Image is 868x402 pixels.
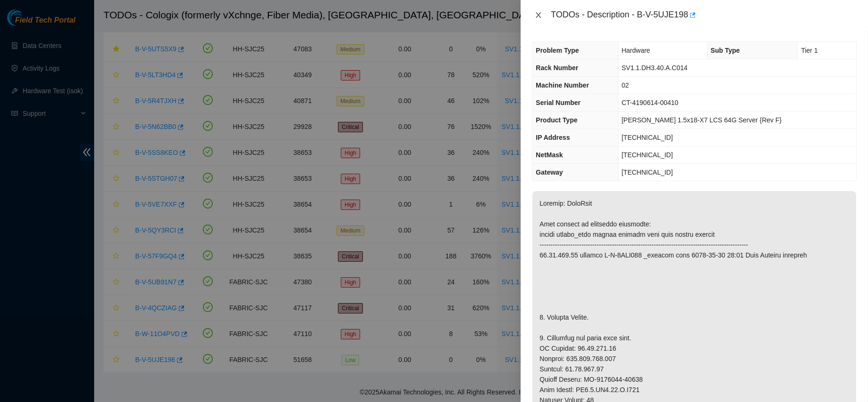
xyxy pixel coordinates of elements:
[536,99,580,106] span: Serial Number
[536,134,570,141] span: IP Address
[801,47,818,54] span: Tier 1
[622,99,679,106] span: CT-4190614-00410
[622,134,673,141] span: [TECHNICAL_ID]
[622,151,673,159] span: [TECHNICAL_ID]
[551,8,857,23] div: TODOs - Description - B-V-5UJE198
[622,81,629,89] span: 02
[536,47,579,54] span: Problem Type
[536,116,577,124] span: Product Type
[535,11,542,19] span: close
[622,169,673,176] span: [TECHNICAL_ID]
[536,169,563,176] span: Gateway
[711,47,740,54] span: Sub Type
[536,151,563,159] span: NetMask
[536,64,578,72] span: Rack Number
[536,81,589,89] span: Machine Number
[622,64,688,72] span: SV1.1.DH3.40.A.C014
[532,11,545,20] button: Close
[622,47,651,54] span: Hardware
[622,116,782,124] span: [PERSON_NAME] 1.5x18-X7 LCS 64G Server {Rev F}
